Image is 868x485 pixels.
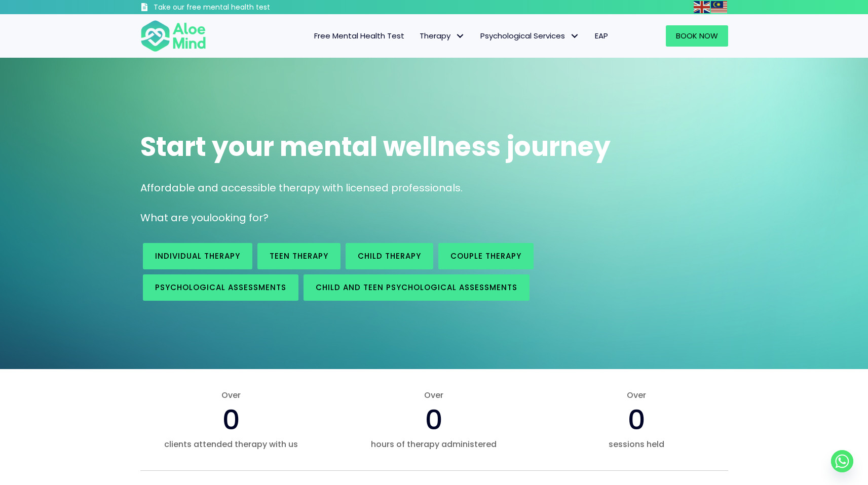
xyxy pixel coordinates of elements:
[219,25,616,47] nav: Menu
[140,438,323,450] span: clients attended therapy with us
[154,3,324,13] h3: Take our free mental health test
[209,211,269,225] span: looking for?
[143,243,252,269] a: Individual therapy
[666,25,728,47] a: Book Now
[155,282,286,293] span: Psychological assessments
[140,211,209,225] span: What are you
[222,400,240,439] span: 0
[676,30,718,41] span: Book Now
[595,30,608,41] span: EAP
[587,25,616,47] a: EAP
[420,30,465,41] span: Therapy
[343,438,525,450] span: hours of therapy administered
[304,274,530,301] a: Child and Teen Psychological assessments
[711,1,728,13] a: Malay
[425,400,443,439] span: 0
[140,181,728,195] p: Affordable and accessible therapy with licensed professionals.
[343,389,525,401] span: Over
[316,282,517,293] span: Child and Teen Psychological assessments
[694,1,710,13] img: en
[358,251,421,261] span: Child Therapy
[155,251,240,261] span: Individual therapy
[257,243,341,269] a: Teen Therapy
[438,243,534,269] a: Couple therapy
[545,438,728,450] span: sessions held
[270,251,328,261] span: Teen Therapy
[473,25,587,47] a: Psychological ServicesPsychological Services: submenu
[545,389,728,401] span: Over
[346,243,433,269] a: Child Therapy
[831,450,853,472] a: Whatsapp
[711,1,727,13] img: ms
[480,30,580,41] span: Psychological Services
[568,29,582,44] span: Psychological Services: submenu
[143,274,298,301] a: Psychological assessments
[450,251,521,261] span: Couple therapy
[628,400,646,439] span: 0
[307,25,412,47] a: Free Mental Health Test
[140,389,323,401] span: Over
[140,128,611,165] span: Start your mental wellness journey
[314,30,404,41] span: Free Mental Health Test
[694,1,711,13] a: English
[140,3,324,14] a: Take our free mental health test
[412,25,473,47] a: TherapyTherapy: submenu
[453,29,468,44] span: Therapy: submenu
[140,19,206,53] img: Aloe mind Logo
